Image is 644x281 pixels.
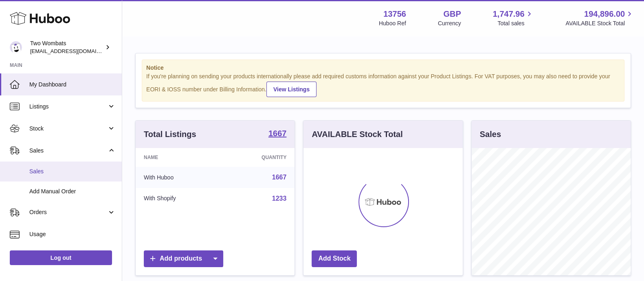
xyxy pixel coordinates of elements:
a: 1233 [272,195,287,202]
strong: 13756 [383,9,406,20]
span: Orders [29,208,107,216]
strong: Notice [146,64,620,72]
strong: 1667 [268,129,287,137]
span: Stock [29,125,107,133]
span: Listings [29,103,107,111]
a: Add Stock [312,250,357,267]
span: Add Manual Order [29,188,116,195]
span: AVAILABLE Stock Total [565,20,634,27]
h3: AVAILABLE Stock Total [312,129,402,140]
strong: GBP [443,9,461,20]
span: 194,896.00 [584,9,625,20]
td: With Shopify [136,188,221,209]
span: Total sales [497,20,534,27]
a: Add products [144,250,223,267]
span: Usage [29,230,116,238]
div: Two Wombats [30,40,103,55]
img: internalAdmin-13756@internal.huboo.com [10,41,22,53]
h3: Sales [480,129,501,140]
div: Currency [438,20,461,27]
div: If you're planning on sending your products internationally please add required customs informati... [146,73,620,97]
a: 1,747.96 Total sales [493,9,534,27]
th: Name [136,148,221,167]
span: 1,747.96 [493,9,525,20]
a: View Listings [266,82,317,97]
th: Quantity [221,148,295,167]
span: [EMAIL_ADDRESS][DOMAIN_NAME] [30,48,120,54]
td: With Huboo [136,167,221,188]
a: 1667 [272,174,287,181]
h3: Total Listings [144,129,196,140]
a: Log out [10,250,112,265]
span: My Dashboard [29,81,116,89]
a: 194,896.00 AVAILABLE Stock Total [565,9,634,27]
span: Sales [29,168,116,175]
span: Sales [29,147,107,155]
div: Huboo Ref [379,20,406,27]
a: 1667 [268,129,287,139]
